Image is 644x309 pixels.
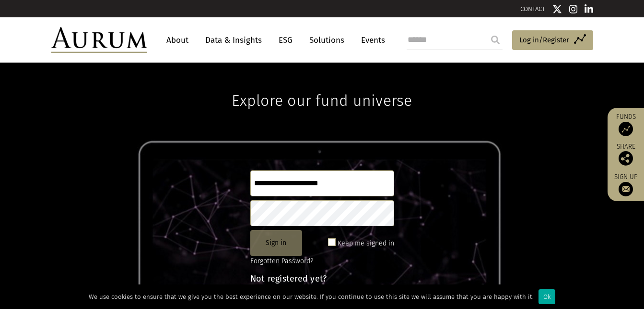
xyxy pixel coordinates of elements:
div: Share [612,143,639,166]
a: Funds [612,113,639,136]
span: Log in/Register [519,34,569,46]
img: Twitter icon [552,4,562,14]
a: Data & Insights [200,31,267,49]
h1: Explore our fund universe [232,63,412,110]
a: Events [356,31,385,49]
a: Sign up [612,173,639,196]
img: Instagram icon [569,4,578,14]
img: Share this post [619,151,633,166]
a: Forgotten Password? [250,257,313,265]
h4: Not registered yet? [250,274,394,283]
img: Aurum [51,27,147,53]
label: Keep me signed in [338,238,394,249]
button: Sign in [250,230,302,256]
a: CONTACT [520,5,545,13]
input: Submit [486,30,505,50]
a: ESG [274,31,297,49]
img: Access Funds [619,122,633,136]
img: Sign up to our newsletter [619,182,633,196]
div: Ok [539,289,555,304]
a: About [162,31,193,49]
img: Linkedin icon [585,4,593,14]
a: Log in/Register [512,30,593,51]
a: Solutions [304,31,349,49]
